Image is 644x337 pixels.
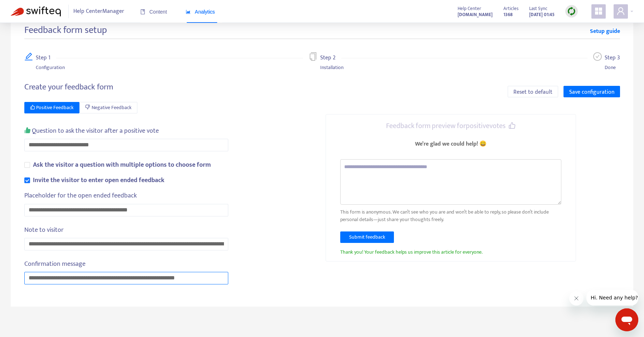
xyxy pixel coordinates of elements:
[92,104,132,112] span: Negative Feedback
[186,9,191,14] span: area-chart
[529,5,547,13] span: Last Sync
[11,6,61,16] img: Swifteq
[140,9,167,15] span: Content
[569,291,584,306] iframe: Close message
[616,7,625,15] span: user
[594,7,603,15] span: appstore
[24,52,33,61] span: edit
[140,9,145,14] span: book
[24,225,69,235] label: Note to visitor
[24,82,113,92] h4: Create your feedback form
[563,86,620,97] button: Save configuration
[24,127,31,133] span: like
[320,64,343,72] div: Installation
[503,5,518,13] span: Articles
[73,5,124,18] span: Help Center Manager
[349,233,385,241] span: Submit feedback
[36,64,65,72] div: Configuration
[24,102,80,113] button: Positive Feedback
[36,52,56,64] div: Step 1
[386,122,516,130] h4: Feedback form preview for positive votes
[33,160,211,170] b: Ask the visitor a question with multiple options to choose form
[186,9,215,15] span: Analytics
[605,52,620,64] div: Step 3
[24,191,142,201] label: Placeholder for the open ended feedback
[24,126,159,136] div: Question to ask the visitor after a positive vote
[458,10,493,19] a: [DOMAIN_NAME]
[24,204,228,216] input: Placeholder for the open ended feedback
[24,259,91,269] label: Confirmation message
[567,7,576,16] img: sync.dc5367851b00ba804db3.png
[586,290,638,306] iframe: Message from company
[24,238,228,250] input: Note to visitor
[513,88,552,97] span: Reset to default
[529,11,555,19] strong: [DATE] 01:45
[508,86,558,97] button: Reset to default
[593,52,602,61] span: check-circle
[569,88,614,97] span: Save configuration
[309,52,317,61] span: copy
[615,308,638,331] iframe: Button to launch messaging window
[340,248,561,256] p: Thank you! Your feedback helps us improve this article for everyone.
[24,272,228,284] input: Confirmation message
[33,175,165,186] b: Invite the visitor to enter open ended feedback
[24,25,107,36] h3: Feedback form setup
[340,231,394,243] button: Submit feedback
[605,64,620,72] div: Done
[590,27,620,36] a: Setup guide
[320,52,341,64] div: Step 2
[458,5,481,13] span: Help Center
[503,11,513,19] strong: 1368
[79,102,137,113] button: Negative Feedback
[340,208,561,223] p: This form is anonymous. We can’t see who you are and won’t be able to reply, so please don’t incl...
[36,104,74,112] span: Positive Feedback
[415,140,487,148] div: We’re glad we could help! 😀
